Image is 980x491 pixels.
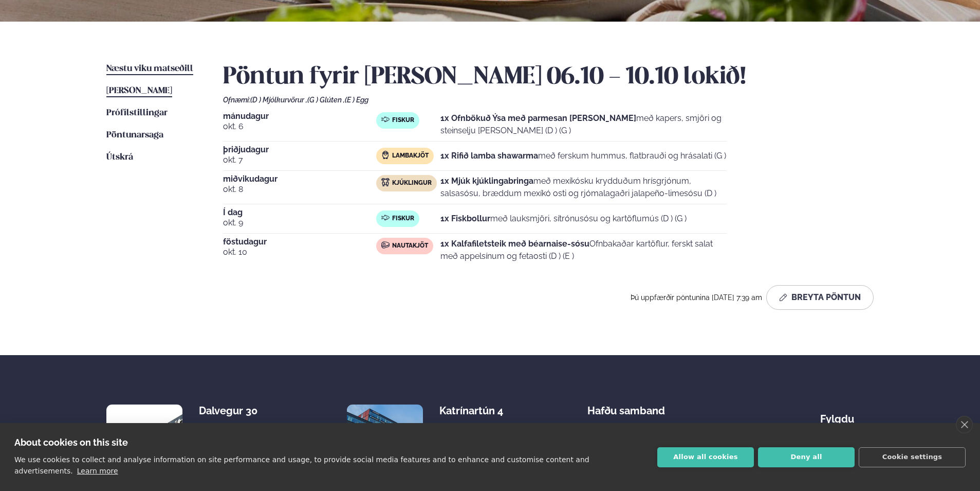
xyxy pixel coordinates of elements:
[223,175,376,183] span: miðvikudagur
[440,175,727,200] p: með mexíkósku krydduðum hrísgrjónum, salsasósu, bræddum mexíkó osti og rjómalagaðri jalapeño-lime...
[440,238,727,262] p: Ofnbakaðar kartöflur, ferskt salat með appelsínum og fetaosti (D ) (E )
[106,129,163,142] a: Pöntunarsaga
[106,405,182,481] img: image alt
[223,154,376,166] span: okt. 7
[106,151,133,164] a: Útskrá
[223,112,376,120] span: mánudagur
[381,115,390,124] img: fish.svg
[77,467,118,475] a: Learn more
[223,208,376,217] span: Í dag
[199,405,281,417] div: Dalvegur 30
[106,131,163,139] span: Pöntunarsaga
[223,238,376,246] span: föstudagur
[223,63,874,92] h2: Pöntun fyrir [PERSON_NAME] 06.10 - 10.10 lokið!
[223,183,376,196] span: okt. 8
[392,116,414,125] span: Fiskur
[392,179,432,187] span: Kjúklingur
[223,120,376,133] span: okt. 6
[439,405,521,417] div: Katrínartún 4
[820,405,874,437] div: Fylgdu okkur
[106,85,172,97] a: [PERSON_NAME]
[758,447,855,467] button: Deny all
[440,214,490,223] strong: 1x Fiskbollur
[381,214,390,222] img: fish.svg
[392,242,428,250] span: Nautakjöt
[14,455,589,475] p: We use cookies to collect and analyse information on site performance and usage, to provide socia...
[766,285,874,310] button: Breyta Pöntun
[859,447,966,467] button: Cookie settings
[631,293,762,302] span: Þú uppfærðir pöntunina [DATE] 7:39 am
[223,96,874,104] div: Ofnæmi:
[347,405,423,481] img: image alt
[14,437,128,448] strong: About cookies on this site
[657,447,754,467] button: Allow all cookies
[587,396,665,417] span: Hafðu samband
[440,112,727,137] p: með kapers, smjöri og steinselju [PERSON_NAME] (D ) (G )
[106,109,168,117] span: Prófílstillingar
[440,213,687,225] p: með lauksmjöri, sítrónusósu og kartöflumús (D ) (G )
[106,63,193,75] a: Næstu viku matseðill
[381,241,390,249] img: beef.svg
[392,152,429,160] span: Lambakjöt
[440,239,589,249] strong: 1x Kalfafiletsteik með béarnaise-sósu
[381,178,390,186] img: chicken.svg
[440,151,538,161] strong: 1x Rifið lamba shawarma
[106,86,172,95] span: [PERSON_NAME]
[440,176,533,186] strong: 1x Mjúk kjúklingabringa
[392,215,414,223] span: Fiskur
[106,107,168,119] a: Prófílstillingar
[440,150,726,162] p: með ferskum hummus, flatbrauði og hrásalati (G )
[250,96,307,104] span: (D ) Mjólkurvörur ,
[223,146,376,154] span: þriðjudagur
[106,153,133,162] span: Útskrá
[440,113,636,123] strong: 1x Ofnbökuð Ýsa með parmesan [PERSON_NAME]
[223,217,376,229] span: okt. 9
[307,96,345,104] span: (G ) Glúten ,
[223,246,376,258] span: okt. 10
[956,416,973,433] a: close
[345,96,368,104] span: (E ) Egg
[381,151,390,159] img: Lamb.svg
[106,64,193,73] span: Næstu viku matseðill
